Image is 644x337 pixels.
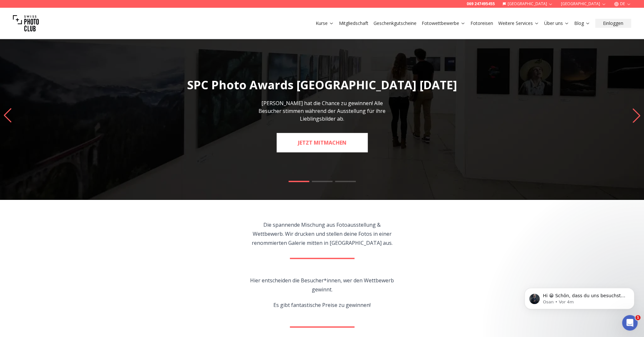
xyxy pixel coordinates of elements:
p: Die spannende Mischung aus Fotoausstellung & Wettbewerb. Wir drucken und stellen deine Fotos in e... [248,220,396,247]
a: Geschenkgutscheine [374,20,417,27]
button: Kurse [313,19,336,28]
a: Kurse [316,20,334,27]
iframe: Intercom live chat [622,315,638,331]
a: Über uns [544,20,569,27]
img: Swiss photo club [13,10,39,36]
button: Mitgliedschaft [336,19,371,28]
a: Fotoreisen [470,20,493,27]
button: Fotowettbewerbe [419,19,468,28]
a: 069 247495455 [467,1,495,6]
a: JETZT MITMACHEN [277,133,368,152]
p: [PERSON_NAME] hat die Chance zu gewinnen! Alle Besucher stimmen während der Ausstellung für ihre ... [250,99,395,123]
a: Fotowettbewerbe [422,20,465,27]
iframe: Intercom notifications Nachricht [515,274,644,320]
a: Mitgliedschaft [339,20,368,27]
span: 1 [635,315,640,320]
p: Es gibt fantastische Preise zu gewinnen! [248,300,396,310]
button: Über uns [542,19,572,28]
p: Hier entscheiden die Besucher*innen, wer den Wettbewerb gewinnt. [248,276,396,294]
button: Fotoreisen [468,19,496,28]
button: Einloggen [595,19,631,28]
button: Geschenkgutscheine [371,19,419,28]
button: Blog [572,19,593,28]
a: Weitere Services [498,20,539,27]
a: Blog [574,20,590,27]
button: Weitere Services [496,19,542,28]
